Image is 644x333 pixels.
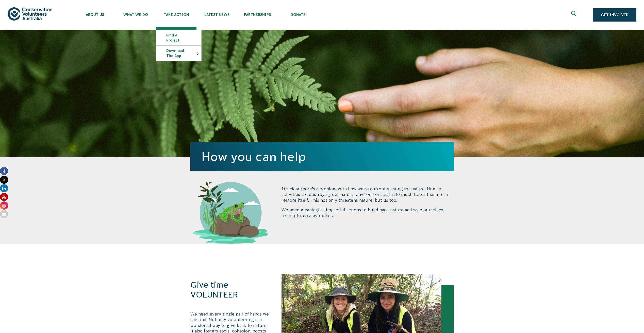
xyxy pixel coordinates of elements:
span: Expand search box [571,11,577,19]
p: It’s clear there’s a problem with how we’re currently caring for nature. Human activities are des... [282,186,454,203]
span: About Us [75,13,115,17]
span: Latest News [196,13,237,17]
h3: Give time VOLUNTEER [190,280,271,300]
a: Find a project [156,30,201,45]
h1: How you can help [202,150,443,163]
p: We need meaningful, impactful actions to build back nature and save ourselves from future catastr... [282,207,454,218]
button: Expand search box Close search box [568,9,580,21]
span: Take Action [156,13,196,17]
span: What We Do [115,13,156,17]
a: Get Involved [593,8,636,22]
img: logo.svg [8,7,52,20]
span: Partnerships [237,13,278,17]
span: Donate [278,13,318,17]
li: Download the app [156,45,202,61]
a: Download the app [156,46,201,61]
